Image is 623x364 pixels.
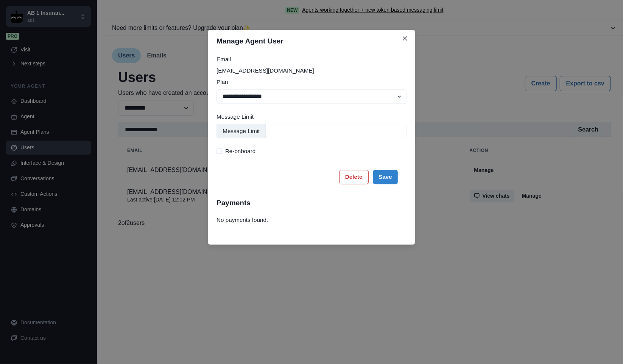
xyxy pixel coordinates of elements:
[216,124,266,138] div: Message Limit
[399,33,411,44] button: Close
[225,147,255,156] span: Re-onboard
[373,170,398,184] button: Save
[208,30,415,52] header: Manage Agent User
[216,78,402,87] label: Plan
[216,67,407,75] p: [EMAIL_ADDRESS][DOMAIN_NAME]
[216,55,402,64] label: Email
[216,216,407,225] p: No payments found.
[339,170,369,184] button: Delete
[216,112,402,121] label: Message Limit
[216,198,407,207] h2: Payments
